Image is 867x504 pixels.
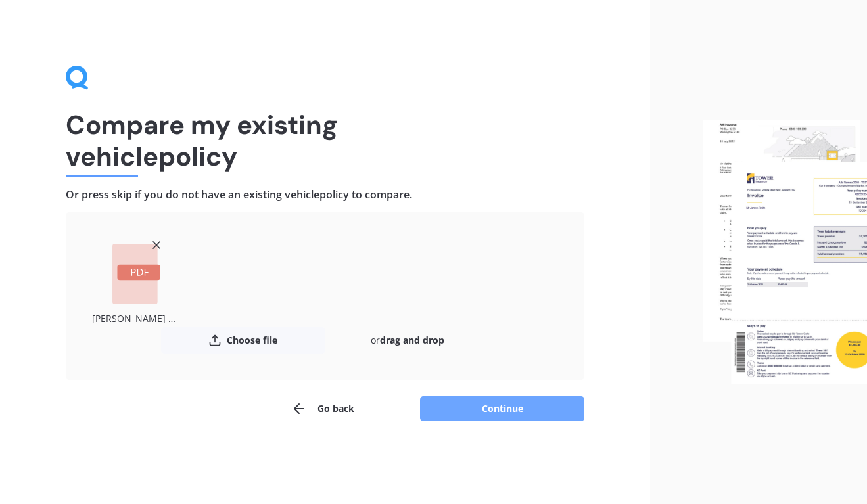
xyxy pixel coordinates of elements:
[703,120,867,384] img: files.webp
[161,327,325,354] button: Choose file
[325,327,490,354] div: or
[380,334,444,346] b: drag and drop
[420,396,584,421] button: Continue
[66,109,584,172] h1: Compare my existing vehicle policy
[291,396,354,422] button: Go back
[92,309,181,327] div: E W Alexander - Renewal Documents.pdf
[66,188,584,202] h4: Or press skip if you do not have an existing vehicle policy to compare.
